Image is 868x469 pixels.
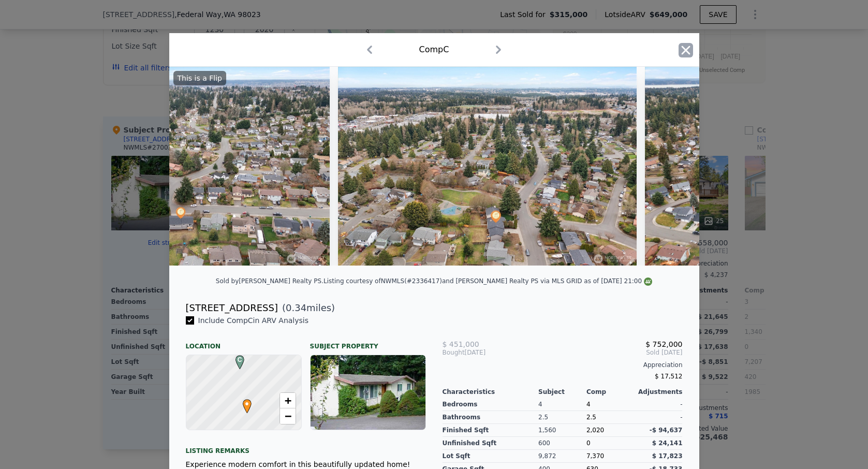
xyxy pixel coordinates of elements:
div: Characteristics [443,388,539,396]
div: Adjustments [635,388,683,396]
div: Appreciation [443,361,683,369]
span: 4 [586,401,591,408]
span: 2,020 [586,427,604,434]
a: Zoom out [280,408,296,424]
div: 2.5 [586,411,635,424]
span: Sold [DATE] [522,348,682,357]
span: -$ 94,637 [650,427,683,434]
div: 2.5 [538,411,586,424]
span: $ 451,000 [443,340,479,348]
div: • [240,399,246,405]
div: - [635,411,683,424]
span: + [284,394,291,407]
div: [STREET_ADDRESS] [186,301,278,315]
div: This is a Flip [173,71,226,85]
img: Property Img [338,67,637,266]
div: Lot Sqft [443,450,539,463]
div: 9,872 [538,450,586,463]
div: Listing remarks [186,438,426,455]
div: Subject Property [310,334,426,350]
a: Zoom in [280,393,296,408]
div: 1,560 [538,424,586,437]
span: $ 24,141 [652,439,683,447]
div: [DATE] [443,348,523,357]
div: 600 [538,437,586,450]
span: ( miles) [278,301,335,315]
div: Listing courtesy of NWMLS (#2336417) and [PERSON_NAME] Realty PS via MLS GRID as of [DATE] 21:00 [323,277,652,285]
span: 0.34 [286,302,306,313]
span: Include Comp C in ARV Analysis [194,316,313,325]
div: Subject [538,388,586,396]
span: Bought [443,348,465,357]
span: $ 17,512 [655,373,682,380]
img: NWMLS Logo [644,277,652,286]
div: 4 [538,398,586,411]
span: C [233,355,247,364]
span: 0 [586,439,591,447]
div: Comp [586,388,635,396]
div: - [635,398,683,411]
div: Unfinished Sqft [443,437,539,450]
div: Location [186,334,302,350]
span: $ 752,000 [645,340,682,348]
span: • [240,396,254,412]
span: $ 17,823 [652,452,683,460]
div: Bathrooms [443,411,539,424]
img: Property Img [32,67,330,266]
div: Comp C [419,43,449,56]
div: Sold by [PERSON_NAME] Realty PS . [216,277,323,285]
span: − [284,409,291,422]
div: C [233,355,239,361]
div: Finished Sqft [443,424,539,437]
span: 7,370 [586,452,604,460]
div: Bedrooms [443,398,539,411]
